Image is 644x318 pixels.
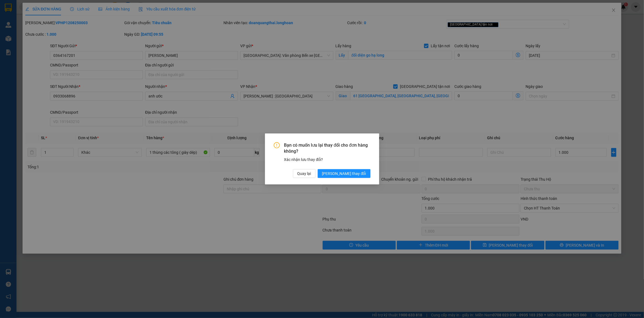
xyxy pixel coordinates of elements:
span: Bạn có muốn lưu lại thay đổi cho đơn hàng không? [284,142,371,155]
span: exclamation-circle [274,142,280,148]
button: [PERSON_NAME] thay đổi [318,169,371,178]
span: [PERSON_NAME] thay đổi [322,171,366,177]
div: Xác nhận lưu thay đổi? [284,157,371,163]
button: Quay lại [293,169,316,178]
span: Quay lại [297,171,311,177]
